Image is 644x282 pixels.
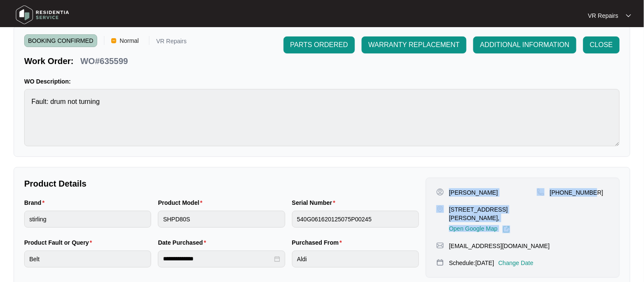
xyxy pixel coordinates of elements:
button: PARTS ORDERED [284,36,355,53]
span: CLOSE [590,40,613,50]
p: [PERSON_NAME] [449,188,498,197]
input: Serial Number [292,211,419,228]
p: [STREET_ADDRESS][PERSON_NAME], [449,205,537,222]
p: Product Details [24,178,419,190]
label: Brand [24,198,48,207]
span: ADDITIONAL INFORMATION [480,40,570,50]
input: Product Fault or Query [24,251,151,268]
button: WARRANTY REPLACEMENT [362,36,467,53]
input: Brand [24,211,151,228]
p: [EMAIL_ADDRESS][DOMAIN_NAME] [449,242,550,250]
a: Open Google Map [449,226,510,233]
img: map-pin [537,188,545,196]
img: map-pin [436,205,444,213]
span: WARRANTY REPLACEMENT [368,40,460,50]
p: VR Repairs [156,38,187,47]
span: PARTS ORDERED [290,40,348,50]
img: Vercel Logo [111,38,116,43]
img: map-pin [436,242,444,249]
p: [PHONE_NUMBER] [550,188,603,197]
label: Date Purchased [158,238,209,247]
p: WO Description: [24,77,620,86]
img: dropdown arrow [626,14,631,18]
p: Change Date [498,259,534,267]
label: Product Model [158,198,206,207]
span: Normal [116,34,142,47]
button: ADDITIONAL INFORMATION [473,36,577,53]
textarea: Fault: drum not turning [24,89,620,146]
img: map-pin [436,259,444,266]
button: CLOSE [583,36,620,53]
img: Link-External [503,226,510,233]
label: Serial Number [292,198,339,207]
input: Product Model [158,211,285,228]
p: Schedule: [DATE] [449,259,494,267]
label: Product Fault or Query [24,238,96,247]
p: VR Repairs [588,11,619,20]
p: WO#635599 [80,55,128,67]
input: Purchased From [292,251,419,268]
label: Purchased From [292,238,346,247]
img: residentia service logo [13,2,72,28]
img: user-pin [436,188,444,196]
span: BOOKING CONFIRMED [24,34,97,47]
input: Date Purchased [163,254,272,263]
p: Work Order: [24,55,73,67]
